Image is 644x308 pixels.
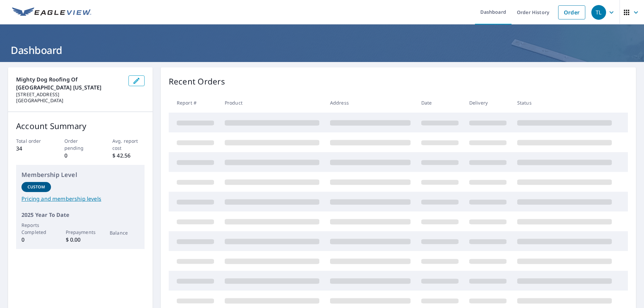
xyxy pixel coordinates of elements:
th: Status [512,93,617,113]
p: $ 42.56 [112,151,145,160]
th: Product [219,93,325,113]
th: Date [416,93,464,113]
p: Prepayments [66,229,95,236]
h1: Dashboard [8,43,636,57]
p: Custom [28,184,45,190]
th: Address [325,93,416,113]
p: Mighty Dog Roofing of [GEOGRAPHIC_DATA] [US_STATE] [16,75,123,91]
p: [STREET_ADDRESS] [16,91,123,98]
p: Recent Orders [169,75,225,87]
div: TL [591,5,606,20]
p: Balance [110,229,139,236]
p: 0 [21,236,51,244]
p: Membership Level [21,170,139,179]
p: $ 0.00 [66,236,95,244]
p: Order pending [64,137,97,151]
th: Report # [169,93,219,113]
p: 0 [64,151,97,160]
a: Pricing and membership levels [21,195,139,203]
p: Avg. report cost [112,137,145,151]
img: EV Logo [12,7,91,17]
p: Reports Completed [21,222,51,236]
th: Delivery [464,93,512,113]
p: 34 [16,144,48,152]
p: Account Summary [16,120,145,132]
p: [GEOGRAPHIC_DATA] [16,98,123,104]
p: 2025 Year To Date [21,211,139,219]
a: Order [558,5,585,19]
p: Total order [16,137,48,144]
